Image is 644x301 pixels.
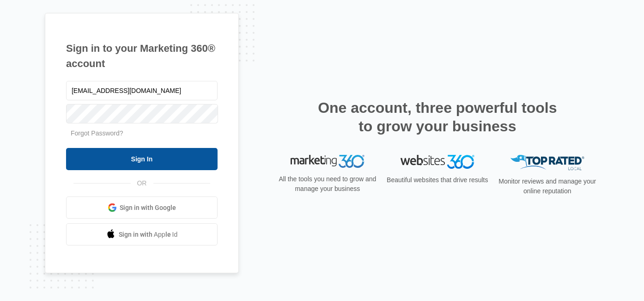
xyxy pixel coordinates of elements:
[119,230,178,240] span: Sign in with Apple Id
[120,203,176,213] span: Sign in with Google
[386,175,489,185] p: Beautiful websites that drive results
[315,98,560,135] h2: One account, three powerful tools to grow your business
[66,223,218,246] a: Sign in with Apple Id
[66,148,218,170] input: Sign In
[66,197,218,219] a: Sign in with Google
[510,155,584,170] img: Top Rated Local
[401,155,474,168] img: Websites 360
[496,177,599,196] p: Monitor reviews and manage your online reputation
[276,174,379,194] p: All the tools you need to grow and manage your business
[291,155,365,168] img: Marketing 360
[131,178,153,188] span: OR
[66,41,218,71] h1: Sign in to your Marketing 360® account
[66,81,218,100] input: Email
[71,129,123,137] a: Forgot Password?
